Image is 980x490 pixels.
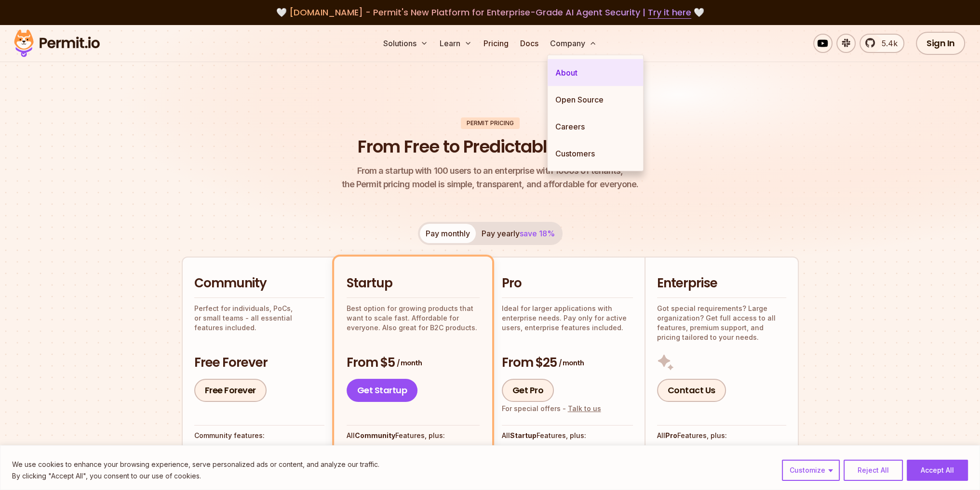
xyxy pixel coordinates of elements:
[844,460,903,481] button: Reject All
[397,358,422,368] span: / month
[502,304,633,333] p: Ideal for larger applications with enterprise needs. Pay only for active users, enterprise featur...
[657,304,786,342] p: Got special requirements? Large organization? Get full access to all features, premium support, a...
[23,6,957,19] div: 🤍 🤍
[782,460,840,481] button: Customize
[358,135,622,159] h1: From Free to Predictable Scaling
[657,275,786,292] h2: Enterprise
[665,431,677,439] strong: Pro
[502,431,633,440] h4: All Features, plus:
[876,38,898,49] span: 5.4k
[548,59,643,86] a: About
[355,431,395,439] strong: Community
[10,27,104,60] img: Permit logo
[548,86,643,113] a: Open Source
[516,34,542,53] a: Docs
[546,34,601,53] button: Company
[342,164,639,191] p: the Permit pricing model is simple, transparent, and affordable for everyone.
[548,113,643,140] a: Careers
[194,304,324,333] p: Perfect for individuals, PoCs, or small teams - all essential features included.
[568,404,601,413] a: Talk to us
[461,117,520,129] div: Permit Pricing
[657,379,726,402] a: Contact Us
[548,140,643,167] a: Customers
[657,431,786,440] h4: All Features, plus:
[648,6,691,19] a: Try it here
[347,304,480,333] p: Best option for growing products that want to scale fast. Affordable for everyone. Also great for...
[436,34,476,53] button: Learn
[342,164,639,178] span: From a startup with 100 users to an enterprise with 1000s of tenants,
[476,224,561,243] button: Pay yearlysave 18%
[347,431,480,440] h4: All Features, plus:
[289,6,691,18] span: [DOMAIN_NAME] - Permit's New Platform for Enterprise-Grade AI Agent Security |
[859,34,904,53] a: 5.4k
[12,459,379,470] p: We use cookies to enhance your browsing experience, serve personalized ads or content, and analyz...
[502,379,554,402] a: Get Pro
[379,34,432,53] button: Solutions
[12,470,379,482] p: By clicking "Accept All", you consent to our use of cookies.
[916,32,966,55] a: Sign In
[347,379,418,402] a: Get Startup
[907,460,968,481] button: Accept All
[347,275,480,292] h2: Startup
[520,229,555,238] span: save 18%
[194,431,324,440] h4: Community features:
[480,34,512,53] a: Pricing
[510,431,537,439] strong: Startup
[502,275,633,292] h2: Pro
[194,379,267,402] a: Free Forever
[502,354,633,372] h3: From $25
[559,358,584,368] span: / month
[194,275,324,292] h2: Community
[502,404,601,413] div: For special offers -
[194,354,324,372] h3: Free Forever
[347,354,480,372] h3: From $5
